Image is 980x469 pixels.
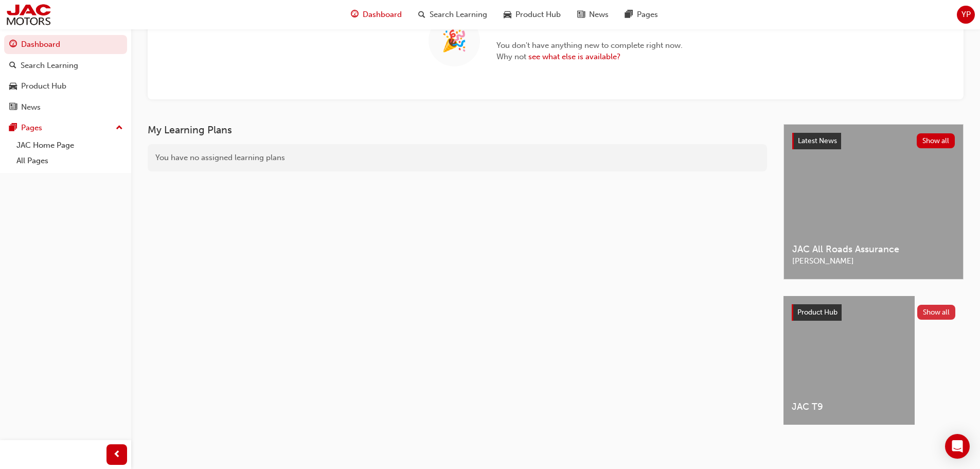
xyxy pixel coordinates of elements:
span: You don't have anything new to complete right now. [496,40,683,51]
div: Pages [21,122,42,134]
button: Pages [4,118,127,137]
span: News [589,9,609,21]
a: search-iconSearch Learning [410,4,495,25]
span: YP [961,9,971,21]
a: Product Hub [4,77,127,96]
span: up-icon [116,121,123,135]
a: news-iconNews [569,4,617,25]
span: pages-icon [9,124,17,133]
span: guage-icon [351,8,359,21]
span: Product Hub [515,9,561,21]
a: car-iconProduct Hub [495,4,569,25]
h3: My Learning Plans [148,124,767,136]
span: Search Learning [430,9,487,21]
span: Dashboard [363,9,402,21]
span: prev-icon [113,448,121,461]
div: Search Learning [21,60,78,72]
img: jac-portal [5,3,52,26]
a: JAC T9 [783,296,915,425]
span: Why not [496,51,683,63]
span: 🎉 [441,35,467,47]
a: All Pages [12,153,127,169]
a: Latest NewsShow all [792,133,955,149]
span: Product Hub [797,308,838,317]
a: News [4,98,127,117]
button: Show all [917,305,956,320]
span: Pages [637,9,658,21]
button: Show all [917,133,955,148]
span: guage-icon [9,40,17,49]
span: news-icon [9,103,17,112]
div: News [21,101,41,113]
div: Product Hub [21,80,66,92]
span: JAC T9 [792,401,906,413]
div: You have no assigned learning plans [148,144,767,171]
span: search-icon [9,61,16,71]
a: pages-iconPages [617,4,666,25]
button: YP [957,6,975,24]
a: Latest NewsShow allJAC All Roads Assurance[PERSON_NAME] [783,124,964,280]
span: JAC All Roads Assurance [792,244,955,255]
a: Product HubShow all [792,304,955,321]
a: Search Learning [4,56,127,75]
span: news-icon [577,8,585,21]
a: JAC Home Page [12,137,127,153]
div: Open Intercom Messenger [945,434,970,459]
a: Dashboard [4,35,127,54]
span: pages-icon [625,8,633,21]
a: see what else is available? [528,52,620,61]
span: car-icon [9,82,17,91]
span: car-icon [504,8,511,21]
a: guage-iconDashboard [343,4,410,25]
span: Latest News [798,136,837,145]
button: DashboardSearch LearningProduct HubNews [4,33,127,118]
span: [PERSON_NAME] [792,255,955,267]
span: search-icon [418,8,425,21]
